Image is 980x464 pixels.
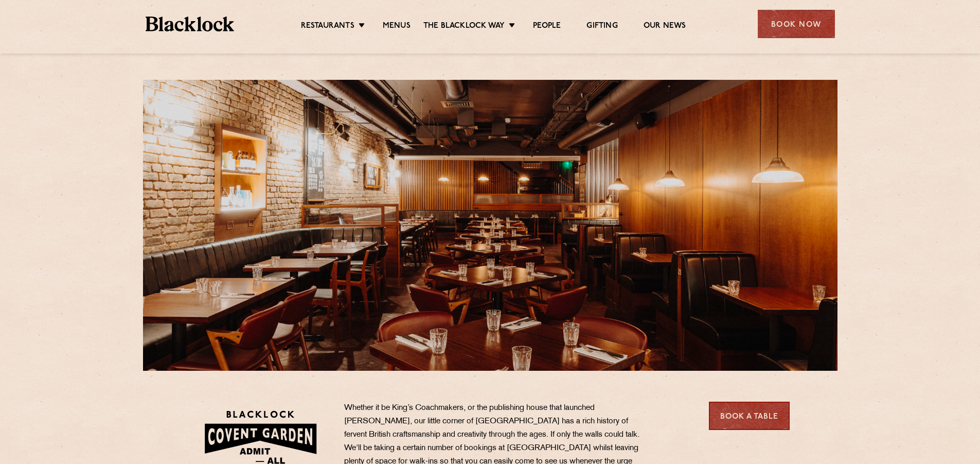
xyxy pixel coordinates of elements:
[423,21,505,32] a: The Blacklock Way
[709,402,790,430] a: Book a Table
[758,10,835,38] div: Book Now
[586,21,617,32] a: Gifting
[644,21,686,32] a: Our News
[533,21,561,32] a: People
[301,21,354,32] a: Restaurants
[146,16,235,31] img: BL_Textured_Logo-footer-cropped.svg
[383,21,411,32] a: Menus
